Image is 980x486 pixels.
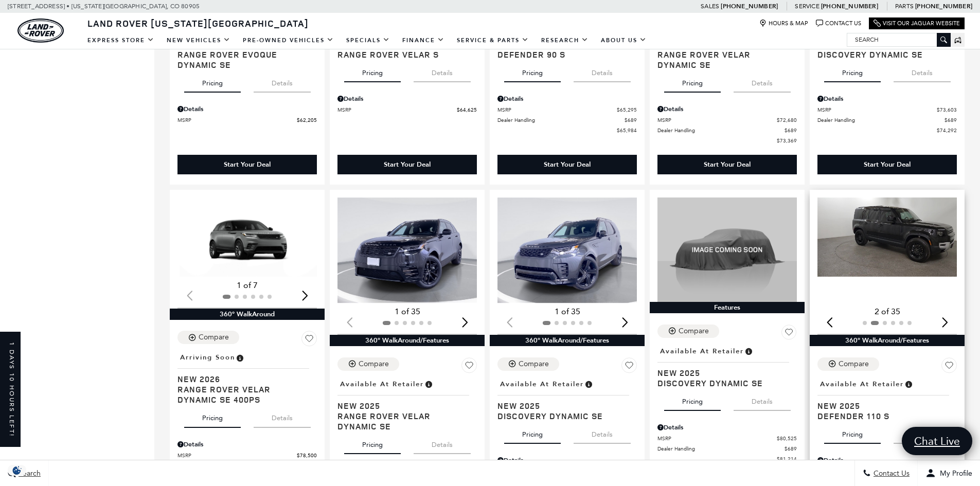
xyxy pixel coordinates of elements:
button: Save Vehicle [301,331,317,350]
a: Finance [396,31,451,49]
div: 360° WalkAround [170,309,325,320]
button: Save Vehicle [461,357,477,377]
span: Dealer Handling [657,445,785,453]
div: 1 / 2 [177,197,318,277]
a: $74,292 [817,127,957,134]
a: $73,369 [657,137,797,145]
span: Dealer Handling [497,116,625,124]
div: Pricing Details - Discovery Dynamic SE [657,423,797,432]
span: $689 [945,116,957,124]
div: Start Your Deal [657,155,797,174]
div: Next slide [458,311,472,333]
a: [STREET_ADDRESS] • [US_STATE][GEOGRAPHIC_DATA], CO 80905 [8,3,200,10]
a: Available at RetailerNew 2025Discovery Dynamic SE [817,15,957,59]
div: Start Your Deal [384,160,431,169]
span: $81,214 [777,455,797,463]
a: Available at RetailerNew 2025Discovery Dynamic SE [657,344,797,388]
span: $74,292 [937,127,957,134]
button: details tab [574,60,631,82]
a: Available at RetailerNew 2025Range Rover Velar Dynamic SE [337,377,477,431]
span: New 2025 [657,368,789,378]
span: $72,680 [777,116,797,124]
a: Dealer Handling $689 [497,116,637,124]
span: $78,500 [297,452,317,459]
a: land-rover [17,19,64,43]
button: Save Vehicle [621,357,637,377]
section: Click to Open Cookie Consent Modal [5,465,29,476]
span: Available at Retailer [500,379,584,390]
a: Hours & Map [759,20,808,27]
span: My Profile [936,469,972,478]
button: pricing tab [824,421,881,444]
span: MSRP [177,452,297,459]
button: pricing tab [344,431,401,454]
button: details tab [894,421,951,444]
span: New 2025 [817,401,949,411]
span: MSRP [337,106,457,114]
div: 1 of 35 [337,306,477,317]
div: Pricing Details - Discovery Dynamic SE [817,94,957,103]
img: 2025 LAND ROVER Defender 110 S 2 [817,197,958,277]
div: Start Your Deal [337,155,477,174]
div: Compare [199,333,229,342]
a: MSRP $80,525 [657,435,797,442]
span: $65,984 [617,127,637,134]
span: Available at Retailer [660,346,744,357]
span: Defender 110 S [817,411,949,421]
span: Dealer Handling [817,116,945,124]
span: $73,603 [937,106,957,114]
button: pricing tab [504,421,561,444]
span: Service [795,3,819,10]
span: Chat Live [909,434,965,448]
a: MSRP $62,205 [177,116,317,124]
a: Specials [340,31,396,49]
div: Start Your Deal [704,160,751,169]
div: 360° WalkAround/Features [490,335,645,346]
button: details tab [254,405,311,427]
div: Pricing Details - Range Rover Velar Dynamic SE 400PS [177,440,317,449]
div: Compare [679,327,709,336]
span: Available at Retailer [340,379,424,390]
a: Contact Us [816,20,861,27]
span: Available at Retailer [820,379,904,390]
a: Land Rover [US_STATE][GEOGRAPHIC_DATA] [81,17,315,29]
a: [PHONE_NUMBER] [915,2,972,10]
a: New Vehicles [161,31,237,49]
span: $689 [785,445,797,453]
a: Visit Our Jaguar Website [874,20,960,27]
div: 2 / 6 [817,197,958,277]
span: $80,525 [777,435,797,442]
span: $689 [785,127,797,134]
button: Compare Vehicle [177,331,239,344]
button: pricing tab [504,60,561,82]
div: Start Your Deal [864,160,911,169]
a: $81,214 [657,455,797,463]
div: Compare [359,359,389,369]
button: pricing tab [344,60,401,82]
button: pricing tab [184,70,241,93]
button: pricing tab [664,388,721,411]
button: details tab [414,60,471,82]
span: New 2025 [337,401,469,411]
a: MSRP $65,295 [497,106,637,114]
span: $65,295 [617,106,637,114]
div: 360° WalkAround/Features [810,335,965,346]
div: Features [650,302,805,313]
div: Pricing Details - Range Rover Velar Dynamic SE [657,104,797,114]
span: MSRP [497,106,617,114]
button: details tab [734,70,791,93]
button: details tab [894,60,951,82]
a: MSRP $72,680 [657,116,797,124]
span: Discovery Dynamic SE [817,49,949,60]
span: Range Rover Velar S [337,49,469,60]
span: Vehicle is preparing for delivery to the retailer. MSRP will be finalized when the vehicle arrive... [235,352,244,363]
a: Research [535,31,595,49]
a: MSRP $64,625 [337,106,477,114]
div: Start Your Deal [544,160,591,169]
div: Start Your Deal [497,155,637,174]
img: 2026 LAND ROVER Range Rover Velar Dynamic SE 400PS 1 [177,197,318,277]
span: New 2025 [497,401,629,411]
img: 2025 LAND ROVER Range Rover Velar Dynamic SE 1 [337,197,478,303]
a: Dealer Handling $689 [657,127,797,134]
a: Dealer Handling $689 [817,116,957,124]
